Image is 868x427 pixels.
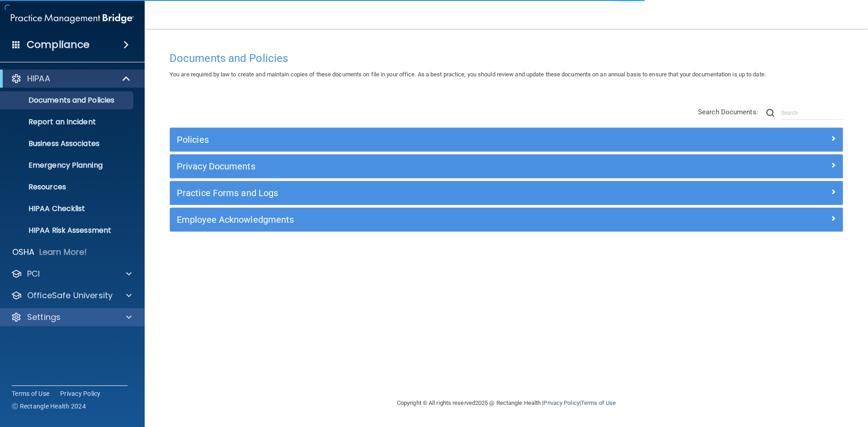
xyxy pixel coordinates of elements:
img: PMB logo [11,9,134,28]
p: HIPAA Checklist [6,204,129,213]
a: Practice Forms and Logs [177,186,836,200]
iframe: Drift Widget Chat Controller [712,363,857,399]
input: Search [781,106,843,120]
a: Settings [11,312,132,323]
div: Copyright © All rights reserved 2025 @ Rectangle Health | | [341,389,671,418]
p: Emergency Planning [6,161,129,170]
a: Privacy Policy [543,399,579,406]
a: OfficeSafe University [11,290,132,301]
h5: Practice Forms and Logs [177,188,668,198]
span: Search Documents: [698,108,758,116]
a: Privacy Policy [60,389,101,398]
p: OSHA [12,247,35,258]
a: Privacy Documents [177,159,836,174]
h4: Documents and Policies [170,52,843,64]
p: Settings [27,312,61,323]
a: Employee Acknowledgments [177,212,836,227]
p: HIPAA Risk Assessment [6,226,129,235]
p: Learn More! [39,247,87,258]
p: OfficeSafe University [27,290,113,301]
h5: Policies [177,135,668,145]
span: Ⓒ Rectangle Health 2024 [12,402,86,411]
p: Report an Incident [6,117,129,127]
span: You are required by law to create and maintain copies of these documents on file in your office. ... [170,71,766,78]
a: HIPAA [11,73,131,84]
h5: Employee Acknowledgments [177,215,668,225]
img: ic-search.3b580494.png [766,109,774,117]
p: Documents and Policies [6,96,129,105]
p: PCI [27,268,40,279]
p: Resources [6,183,129,192]
h4: Compliance [27,38,90,51]
a: PCI [11,268,132,279]
a: Policies [177,132,836,147]
p: HIPAA [27,73,50,84]
p: Business Associates [6,139,129,148]
a: Terms of Use [12,389,49,398]
a: Terms of Use [581,399,616,406]
h5: Privacy Documents [177,161,668,171]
